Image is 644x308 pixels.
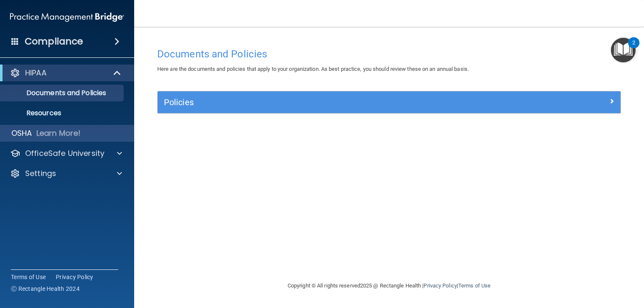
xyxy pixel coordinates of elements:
div: Copyright © All rights reserved 2025 @ Rectangle Health | | [236,272,542,299]
a: HIPAA [10,68,122,78]
span: Here are the documents and policies that apply to your organization. As best practice, you should... [157,66,469,72]
img: PMB logo [10,9,124,26]
p: OfficeSafe University [25,148,104,158]
p: Learn More! [36,128,81,138]
a: Terms of Use [11,273,46,281]
h4: Documents and Policies [157,49,621,60]
a: Privacy Policy [423,282,457,289]
div: 2 [632,43,635,54]
span: Ⓒ Rectangle Health 2024 [11,285,80,293]
p: Documents and Policies [5,89,120,97]
a: Policies [164,96,614,109]
h5: Policies [164,98,499,107]
h4: Compliance [25,36,83,47]
a: Settings [10,168,122,179]
p: Settings [25,168,56,179]
p: OSHA [11,128,32,138]
button: Open Resource Center, 2 new notifications [611,38,636,62]
a: Privacy Policy [56,273,93,281]
p: Resources [5,109,120,117]
p: HIPAA [25,68,47,78]
a: OfficeSafe University [10,148,122,158]
a: Terms of Use [458,282,491,289]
